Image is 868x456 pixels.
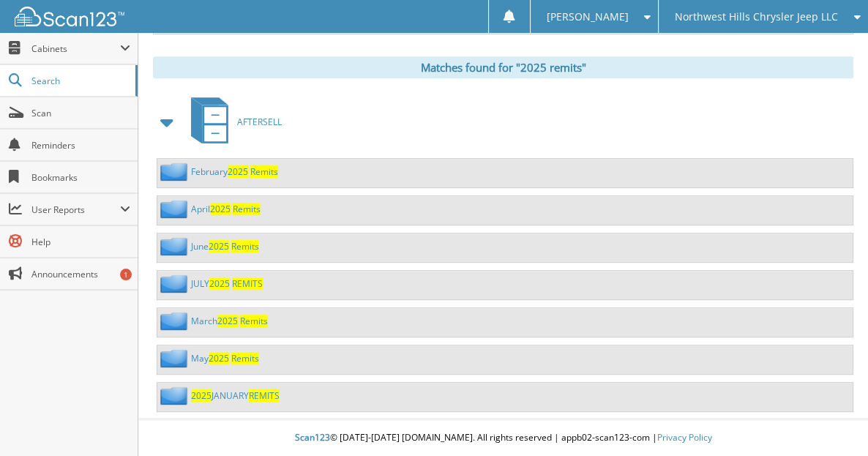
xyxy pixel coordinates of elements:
[191,315,268,327] a: March2025 Remits
[120,269,132,280] div: 1
[249,389,280,402] span: REMITS
[160,274,191,293] img: folder2.png
[209,277,230,290] span: 2025
[160,237,191,255] img: folder2.png
[546,12,628,21] span: [PERSON_NAME]
[182,93,282,151] a: AFTERSELL
[191,165,278,178] a: February2025 Remits
[657,431,712,444] a: Privacy Policy
[232,277,263,290] span: REMITS
[160,200,191,218] img: folder2.png
[210,203,231,215] span: 2025
[191,277,263,290] a: JULY2025 REMITS
[160,162,191,181] img: folder2.png
[231,240,259,253] span: Remits
[31,75,128,87] span: Search
[15,7,124,26] img: scan123-logo-white.svg
[217,315,238,327] span: 2025
[31,139,130,152] span: Reminders
[153,56,853,78] div: Matches found for "2025 remits"
[233,203,261,215] span: Remits
[231,352,259,365] span: Remits
[209,352,229,365] span: 2025
[250,165,278,178] span: Remits
[240,315,268,327] span: Remits
[31,107,130,119] span: Scan
[191,203,261,215] a: April2025 Remits
[295,431,330,444] span: Scan123
[237,116,282,128] span: AFTERSELL
[209,240,229,253] span: 2025
[31,171,130,184] span: Bookmarks
[675,12,838,21] span: Northwest Hills Chrysler Jeep LLC
[160,312,191,330] img: folder2.png
[31,203,120,216] span: User Reports
[160,349,191,367] img: folder2.png
[31,42,120,55] span: Cabinets
[191,389,212,402] span: 2025
[191,240,259,253] a: June2025 Remits
[191,352,259,365] a: May2025 Remits
[191,389,280,402] a: 2025JANUARYREMITS
[228,165,248,178] span: 2025
[138,420,868,456] div: © [DATE]-[DATE] [DOMAIN_NAME]. All rights reserved | appb02-scan123-com |
[31,236,130,248] span: Help
[160,386,191,405] img: folder2.png
[31,268,130,280] span: Announcements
